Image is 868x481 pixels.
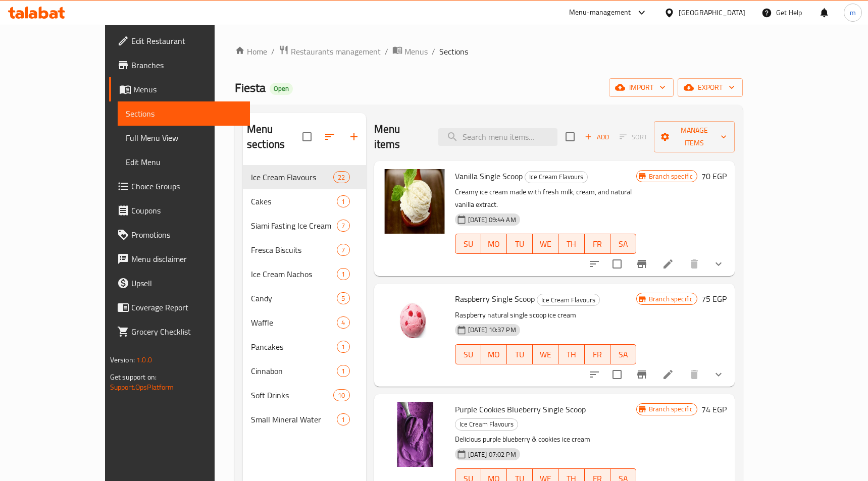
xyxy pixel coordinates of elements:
li: / [432,45,435,58]
button: WE [533,344,558,364]
span: 1.0.0 [136,353,152,366]
a: Edit menu item [662,258,674,270]
div: Ice Cream Nachos1 [243,262,366,286]
span: Branch specific [645,294,697,304]
img: Vanilla Single Scoop [382,169,447,234]
p: Raspberry natural single scoop ice cream [455,309,636,322]
a: Menus [392,45,428,58]
span: Select to update [606,253,628,275]
span: Sections [126,108,242,120]
span: 1 [337,270,349,279]
button: show more [706,362,731,387]
span: [DATE] 09:44 AM [464,215,520,225]
button: MO [481,234,507,254]
span: Ice Cream Flavours [525,171,587,183]
button: TH [558,234,584,254]
div: items [337,292,349,304]
div: Ice Cream Flavours [251,171,333,183]
h2: Menu sections [247,122,302,152]
a: Coverage Report [109,295,250,319]
span: MO [485,237,503,251]
span: 7 [337,221,349,231]
span: TH [563,237,580,251]
div: Small Mineral Water1 [243,407,366,432]
div: items [337,195,349,207]
span: Edit Menu [126,156,242,168]
button: WE [533,234,558,254]
div: [GEOGRAPHIC_DATA] [679,7,745,18]
a: Support.OpsPlatform [110,381,174,394]
span: Sections [439,45,468,58]
h6: 75 EGP [701,292,727,306]
button: Branch-specific-item [630,362,654,387]
span: Upsell [131,277,242,289]
img: Raspberry Single Scoop [382,292,447,356]
span: Select to update [606,364,628,385]
div: items [337,268,349,280]
span: 5 [337,294,349,303]
div: Waffle4 [243,310,366,335]
span: Menus [133,83,242,95]
span: Ice Cream Flavours [455,418,518,430]
span: Manage items [662,124,727,149]
button: MO [481,344,507,364]
button: sort-choices [582,252,606,276]
button: show more [706,252,731,276]
span: SA [615,237,632,251]
button: SU [455,344,481,364]
span: Branch specific [645,172,697,181]
span: Add [583,131,610,143]
div: items [333,171,349,183]
div: Candy5 [243,286,366,310]
div: Ice Cream Flavours [537,294,600,306]
span: SU [459,347,477,362]
span: Select section first [613,129,654,145]
button: sort-choices [582,362,606,387]
div: items [337,413,349,425]
a: Menu disclaimer [109,247,250,271]
div: Ice Cream Nachos [251,268,337,280]
div: Cakes1 [243,189,366,213]
span: [DATE] 10:37 PM [464,325,520,335]
span: Cinnabon [251,365,337,377]
svg: Show Choices [712,368,725,381]
span: Open [270,84,293,93]
span: Select section [559,126,581,147]
div: Siami Fasting Ice Cream7 [243,213,366,238]
span: TU [511,347,529,362]
div: items [337,220,349,232]
span: Get support on: [110,370,157,384]
div: Candy [251,292,337,304]
div: items [333,389,349,401]
a: Coupons [109,198,250,223]
span: Soft Drinks [251,389,333,401]
button: SA [610,234,636,254]
span: Waffle [251,316,337,329]
span: import [617,81,666,94]
span: export [686,81,735,94]
span: Menus [404,45,428,58]
span: Coverage Report [131,301,242,313]
p: Delicious purple blueberry & cookies ice cream [455,433,636,446]
span: Full Menu View [126,132,242,144]
div: items [337,316,349,329]
button: TU [507,344,533,364]
span: FR [589,347,606,362]
a: Edit Menu [118,150,250,174]
span: 1 [337,415,349,424]
span: MO [485,347,503,362]
div: Small Mineral Water [251,413,337,425]
a: Branches [109,53,250,77]
button: FR [585,344,610,364]
a: Grocery Checklist [109,319,250,344]
span: WE [537,347,554,362]
span: 10 [334,391,349,400]
span: TU [511,237,529,251]
span: Branch specific [645,404,697,414]
div: Pancakes1 [243,335,366,359]
a: Full Menu View [118,126,250,150]
button: Add [581,129,613,145]
p: Creamy ice cream made with fresh milk, cream, and natural vanilla extract. [455,186,636,211]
